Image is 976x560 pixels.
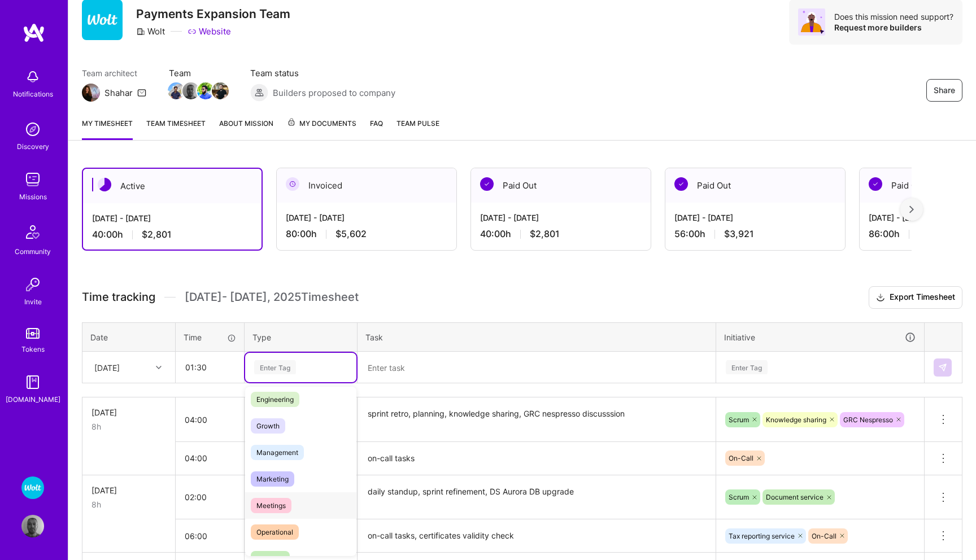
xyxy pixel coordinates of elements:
[168,82,185,99] img: Team Member Avatar
[91,406,166,418] div: [DATE]
[169,67,228,79] span: Team
[909,205,914,213] img: right
[212,82,229,99] img: Team Member Avatar
[729,454,753,462] span: On-Call
[665,168,845,203] div: Paid Out
[869,177,882,191] img: Paid Out
[926,79,962,102] button: Share
[934,85,955,96] span: Share
[726,358,768,376] div: Enter Tag
[530,228,560,240] span: $2,801
[674,212,836,224] div: [DATE] - [DATE]
[480,212,642,224] div: [DATE] - [DATE]
[136,27,145,36] i: icon CompanyGray
[812,532,836,540] span: On-Call
[176,352,243,382] input: HH:MM
[136,7,290,21] h3: Payments Expansion Team
[287,117,356,140] a: My Documents
[21,118,44,141] img: discovery
[286,228,447,240] div: 80:00 h
[24,296,42,308] div: Invite
[286,177,299,191] img: Invoiced
[843,415,893,424] span: GRC Nespresso
[156,365,162,370] i: icon Chevron
[23,23,45,43] img: logo
[91,484,166,496] div: [DATE]
[185,290,359,304] span: [DATE] - [DATE] , 2025 Timesheet
[136,25,165,37] div: Wolt
[798,8,825,36] img: Avatar
[169,81,184,100] a: Team Member Avatar
[82,84,100,102] img: Team Architect
[938,363,947,372] img: Submit
[26,328,40,339] img: tokens
[834,22,953,33] div: Request more builders
[83,169,262,203] div: Active
[15,246,51,257] div: Community
[250,84,268,102] img: Builders proposed to company
[396,119,439,128] span: Team Pulse
[91,421,166,432] div: 8h
[251,392,299,407] span: Engineering
[250,67,395,79] span: Team status
[198,81,213,100] a: Team Member Avatar
[396,117,439,140] a: Team Pulse
[471,168,651,203] div: Paid Out
[359,476,714,519] textarea: daily standup, sprint refinement, DS Aurora DB upgrade
[182,82,199,99] img: Team Member Avatar
[286,212,447,224] div: [DATE] - [DATE]
[766,493,823,501] span: Document service
[251,471,294,487] span: Marketing
[184,331,236,343] div: Time
[729,415,749,424] span: Scrum
[358,322,716,352] th: Task
[176,405,244,435] input: HH:MM
[21,273,44,296] img: Invite
[146,117,206,140] a: Team timesheet
[82,290,155,304] span: Time tracking
[674,177,688,191] img: Paid Out
[19,218,46,246] img: Community
[21,343,45,355] div: Tokens
[21,371,44,393] img: guide book
[92,229,252,240] div: 40:00 h
[19,515,47,537] a: User Avatar
[21,168,44,191] img: teamwork
[869,286,962,309] button: Export Timesheet
[213,81,228,100] a: Team Member Avatar
[834,11,953,22] div: Does this mission need support?
[359,443,714,474] textarea: on-call tasks
[724,331,916,344] div: Initiative
[251,498,291,513] span: Meetings
[766,415,826,424] span: Knowledge sharing
[21,476,44,499] img: Wolt - Fintech: Payments Expansion Team
[92,212,252,224] div: [DATE] - [DATE]
[104,87,133,99] div: Shahar
[251,418,285,434] span: Growth
[142,229,172,240] span: $2,801
[729,493,749,501] span: Scrum
[219,117,273,140] a: About Mission
[82,322,176,352] th: Date
[724,228,754,240] span: $3,921
[273,87,395,99] span: Builders proposed to company
[245,322,358,352] th: Type
[98,178,111,191] img: Active
[19,476,47,499] a: Wolt - Fintech: Payments Expansion Team
[91,498,166,510] div: 8h
[6,393,60,405] div: [DOMAIN_NAME]
[94,361,120,373] div: [DATE]
[197,82,214,99] img: Team Member Avatar
[287,117,356,130] span: My Documents
[82,67,146,79] span: Team architect
[480,228,642,240] div: 40:00 h
[184,81,198,100] a: Team Member Avatar
[19,191,47,203] div: Missions
[254,358,296,376] div: Enter Tag
[370,117,383,140] a: FAQ
[82,117,133,140] a: My timesheet
[17,141,49,152] div: Discovery
[876,292,885,304] i: icon Download
[188,25,231,37] a: Website
[251,524,299,540] span: Operational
